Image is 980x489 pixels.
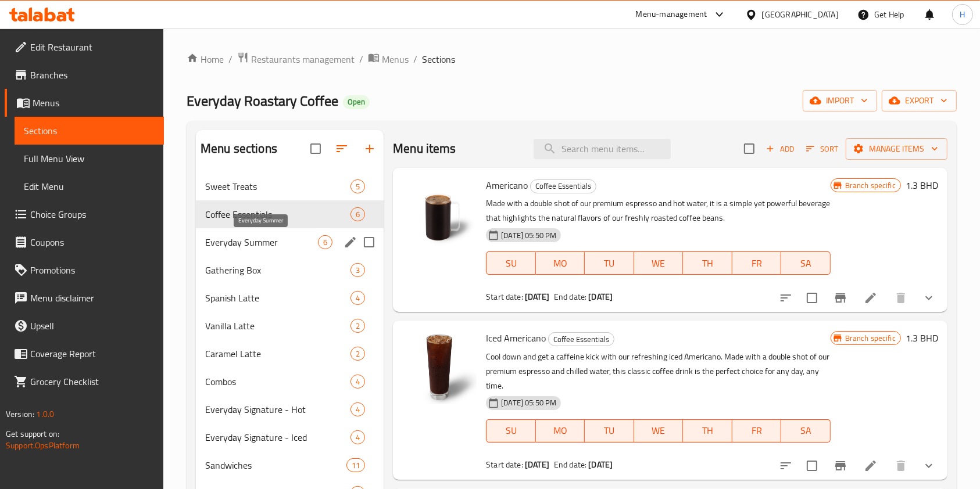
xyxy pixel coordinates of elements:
button: TH [683,251,732,275]
span: [DATE] 05:50 PM [496,397,561,408]
span: TU [589,422,630,439]
button: export [882,90,957,112]
span: Select to update [800,286,824,310]
span: import [812,94,868,108]
a: Upsell [5,312,164,340]
span: 4 [351,432,364,443]
a: Menus [5,89,164,117]
span: Get support on: [6,426,59,441]
b: [DATE] [588,457,613,472]
span: Add item [761,140,799,158]
span: Branch specific [840,180,900,191]
span: 2 [351,321,364,332]
a: Edit menu item [864,291,878,305]
a: Promotions [5,256,164,284]
button: TU [585,251,634,275]
b: [DATE] [525,457,549,472]
span: WE [639,422,679,439]
span: Restaurants management [251,52,355,66]
span: End date: [554,289,586,304]
img: Americano [402,177,477,251]
p: Cool down and get a caffeine kick with our refreshing iced Americano. Made with a double shot of ... [486,350,830,393]
span: H [960,8,965,21]
a: Choice Groups [5,200,164,228]
span: 1.0.0 [36,407,54,422]
button: show more [915,452,943,480]
span: Coffee Essentials [531,179,596,193]
span: Coupons [30,235,155,249]
div: items [318,235,332,249]
span: Everyday Roastary Coffee [187,88,338,114]
button: SA [781,419,831,443]
a: Sections [15,117,164,145]
button: Branch-specific-item [827,452,854,480]
a: Edit menu item [864,459,878,473]
span: Everyday Signature - Iced [205,430,350,444]
span: Choice Groups [30,207,155,221]
button: TU [585,419,634,443]
span: Menu disclaimer [30,291,155,305]
button: FR [732,419,782,443]
a: Home [187,52,224,66]
span: SA [786,422,826,439]
span: End date: [554,457,586,472]
button: delete [887,284,915,312]
div: items [350,263,365,277]
span: Coffee Essentials [549,333,614,346]
div: Everyday Signature - Hot [205,402,350,416]
span: Vanilla Latte [205,319,350,333]
span: Edit Menu [24,179,155,193]
span: Gathering Box [205,263,350,277]
span: Upsell [30,319,155,333]
button: Manage items [846,138,947,160]
span: Full Menu View [24,152,155,166]
div: Sandwiches11 [196,451,384,479]
div: Sweet Treats5 [196,172,384,200]
span: Coffee Essentials [205,207,350,221]
div: Coffee Essentials [530,179,596,193]
div: Caramel Latte [205,347,350,361]
span: 6 [319,237,332,248]
a: Branches [5,61,164,89]
img: Iced Americano [402,330,477,404]
span: Branches [30,68,155,82]
span: Americano [486,177,528,194]
div: Coffee Essentials [548,332,614,346]
span: Promotions [30,263,155,277]
span: Sections [422,52,455,66]
button: SU [486,419,535,443]
div: Spanish Latte [205,291,350,305]
button: SA [781,251,831,275]
span: SU [491,422,531,439]
span: Sort [806,142,838,156]
li: / [228,52,233,66]
div: Everyday Signature - Hot4 [196,395,384,423]
button: show more [915,284,943,312]
span: Coverage Report [30,347,155,361]
span: 4 [351,404,364,415]
span: SU [491,255,531,272]
span: Manage items [855,142,938,156]
button: import [803,90,877,112]
span: Menus [382,52,409,66]
a: Edit Menu [15,172,164,200]
b: [DATE] [588,289,613,304]
span: Sort items [799,140,846,158]
span: Sort sections [328,135,356,163]
span: Combos [205,375,350,389]
span: TH [688,255,728,272]
a: Coupons [5,228,164,256]
span: Everyday Summer [205,235,318,249]
div: Gathering Box3 [196,256,384,284]
span: 11 [347,460,364,471]
div: items [350,402,365,416]
div: [GEOGRAPHIC_DATA] [762,8,839,21]
button: edit [342,233,359,251]
button: Sort [803,140,841,158]
span: TU [589,255,630,272]
div: items [350,291,365,305]
div: Everyday Summer6edit [196,228,384,256]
